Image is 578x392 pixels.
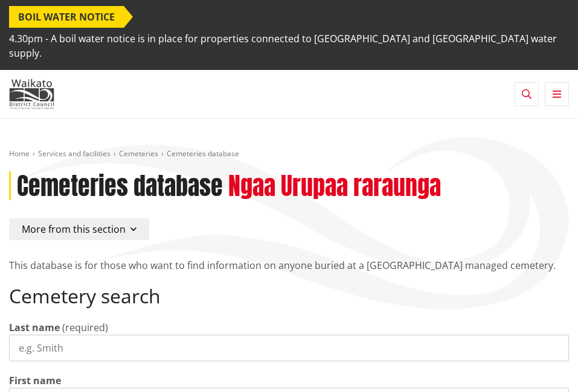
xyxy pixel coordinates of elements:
img: Waikato District Council - Te Kaunihera aa Takiwaa o Waikato [9,79,54,109]
input: e.g. Smith [9,335,569,361]
span: 4.30pm - A boil water notice is in place for properties connected to [GEOGRAPHIC_DATA] and [GEOGR... [9,28,569,64]
h2: Ngaa Urupaa raraunga [228,171,441,200]
label: First name [9,373,61,388]
p: This database is for those who want to find information on anyone buried at a [GEOGRAPHIC_DATA] m... [9,258,569,273]
span: (required) [62,321,108,334]
a: Services and facilities [38,148,111,159]
span: More from this section [22,223,126,236]
span: BOIL WATER NOTICE [9,6,124,28]
nav: breadcrumb [9,149,569,159]
span: Cemeteries database [167,148,239,159]
a: Cemeteries [119,148,158,159]
button: More from this section [9,218,149,240]
label: Last name [9,320,60,335]
a: Home [9,148,30,159]
h1: Cemeteries database [17,171,223,200]
h2: Cemetery search [9,285,569,308]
